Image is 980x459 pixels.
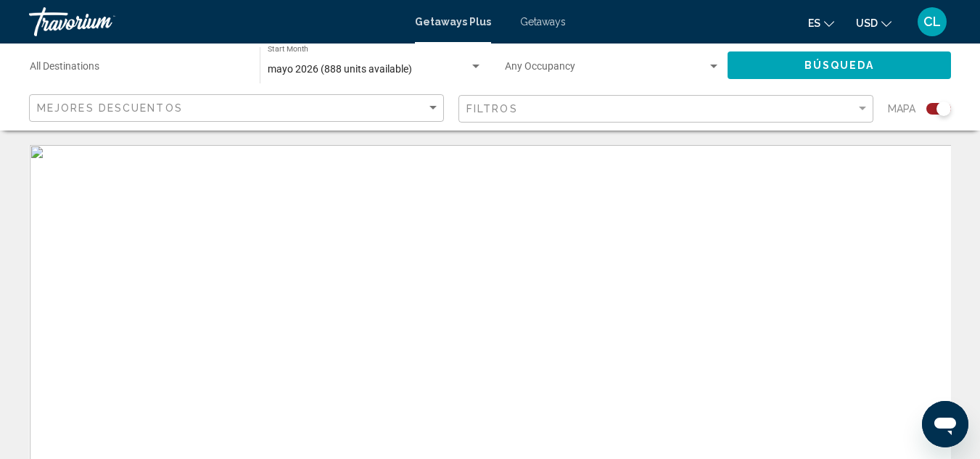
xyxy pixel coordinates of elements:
span: es [808,17,820,29]
a: Travorium [29,7,400,36]
a: Getaways Plus [415,16,491,28]
button: Búsqueda [728,51,951,78]
mat-select: Sort by [37,102,440,115]
span: mayo 2026 (888 units available) [268,63,412,75]
span: CL [923,15,941,29]
iframe: Botón para iniciar la ventana de mensajería [922,401,968,447]
button: Change currency [856,12,892,33]
button: Change language [808,12,834,33]
span: Mapa [888,99,915,119]
span: Búsqueda [804,60,875,72]
button: Filter [458,94,873,124]
span: Filtros [466,103,518,115]
a: Getaways [520,16,566,28]
button: User Menu [913,7,951,37]
span: USD [856,17,878,29]
span: Mejores descuentos [37,102,183,114]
